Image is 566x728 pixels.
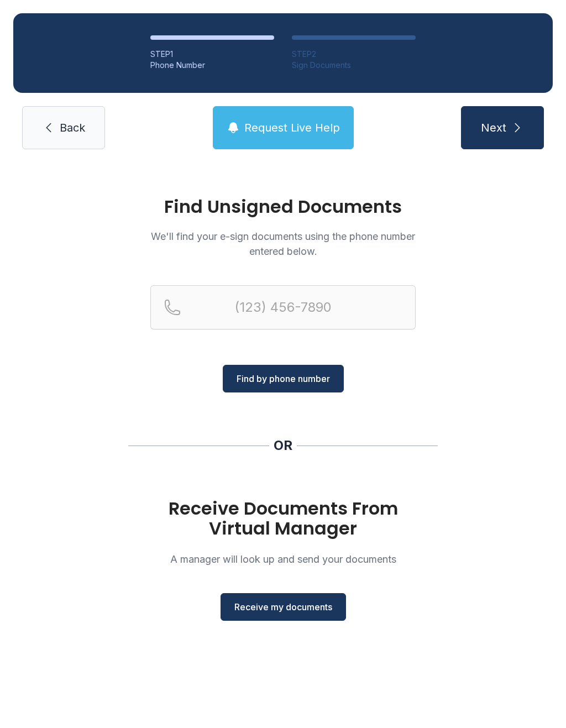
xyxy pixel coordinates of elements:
span: Receive my documents [234,600,332,614]
div: STEP 1 [150,49,274,60]
h1: Receive Documents From Virtual Manager [150,499,416,538]
h1: Find Unsigned Documents [150,198,416,216]
div: Phone Number [150,60,274,71]
span: Find by phone number [237,372,330,385]
span: Request Live Help [244,120,340,135]
input: Reservation phone number [150,285,416,329]
span: Next [481,120,506,135]
div: OR [274,437,292,454]
p: We'll find your e-sign documents using the phone number entered below. [150,229,416,259]
div: STEP 2 [292,49,416,60]
span: Back [60,120,85,135]
p: A manager will look up and send your documents [150,552,416,567]
div: Sign Documents [292,60,416,71]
